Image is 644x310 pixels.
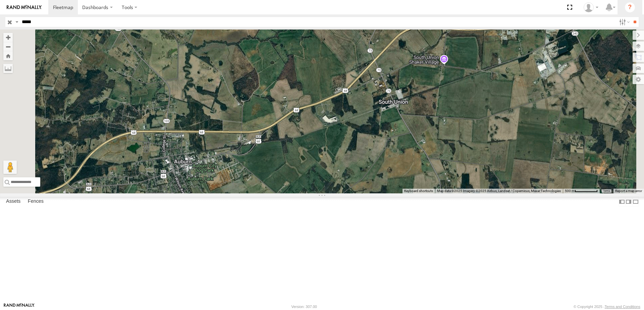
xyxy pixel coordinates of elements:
i: ? [625,2,635,13]
a: Visit our Website [4,303,35,310]
label: Dock Summary Table to the Left [619,197,625,206]
span: Map data ©2025 Imagery ©2025 Airbus, Landsat / Copernicus, Maxar Technologies [437,189,561,193]
button: Zoom in [3,33,13,42]
button: Keyboard shortcuts [404,189,433,193]
button: Zoom Home [3,51,13,60]
a: Report a map error [615,189,642,193]
a: Terms and Conditions [605,305,640,309]
a: Terms (opens in new tab) [603,190,610,192]
div: Paul Withrow [581,2,601,12]
label: Dock Summary Table to the Right [625,197,632,206]
div: Version: 307.00 [291,305,317,309]
label: Measure [3,64,13,73]
button: Map Scale: 500 m per 65 pixels [563,189,600,193]
span: 500 m [565,189,575,193]
button: Drag Pegman onto the map to open Street View [3,161,17,174]
label: Map Settings [633,75,644,84]
label: Search Query [14,17,19,27]
label: Fences [24,197,47,206]
div: © Copyright 2025 - [574,305,640,309]
label: Search Filter Options [616,17,631,27]
img: rand-logo.svg [7,5,42,10]
label: Hide Summary Table [632,197,639,206]
button: Zoom out [3,42,13,51]
label: Assets [3,197,24,206]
